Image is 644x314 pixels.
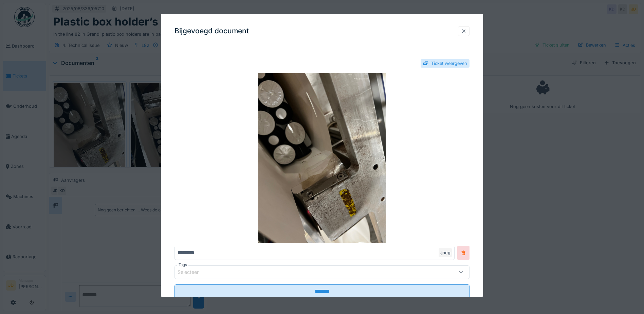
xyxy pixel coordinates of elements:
[174,73,470,243] img: 4371fe42-cc6d-4ad9-8a84-ede9950e8d6a-IMG_1067.jpeg
[178,268,208,276] div: Selecteer
[431,60,467,67] div: Ticket weergeven
[174,27,249,35] h3: Bijgevoegd document
[439,248,452,257] div: .jpeg
[177,262,188,268] label: Tags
